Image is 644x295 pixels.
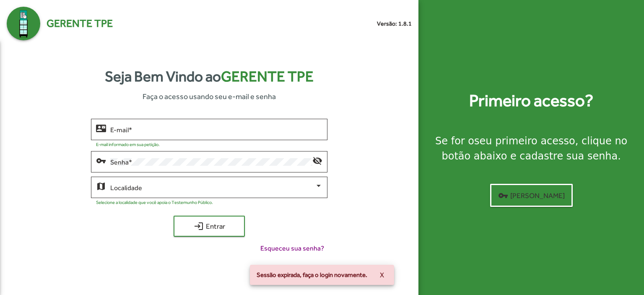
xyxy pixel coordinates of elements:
[105,65,314,88] strong: Seja Bem Vindo ao
[7,7,40,40] img: Logo Gerente
[257,271,367,279] span: Sessão expirada, faça o login novamente.
[96,181,106,191] mat-icon: map
[143,91,276,102] span: Faça o acesso usando seu e-mail e senha
[474,135,575,147] strong: seu primeiro acesso
[221,68,314,85] span: Gerente TPE
[96,200,213,205] mat-hint: Selecione a localidade que você apoia o Testemunho Público.
[380,267,384,282] span: X
[260,243,324,253] span: Esqueceu sua senha?
[373,267,391,282] button: X
[194,221,204,231] mat-icon: login
[181,219,237,234] span: Entrar
[498,191,508,201] mat-icon: vpn_key
[96,123,106,133] mat-icon: contact_mail
[96,142,160,147] mat-hint: E-mail informado em sua petição.
[498,188,565,203] span: [PERSON_NAME]
[47,16,113,31] span: Gerente TPE
[312,155,322,165] mat-icon: visibility_off
[96,155,106,165] mat-icon: vpn_key
[428,133,634,164] div: Se for o , clique no botão abaixo e cadastre sua senha.
[377,19,412,28] small: Versão: 1.8.1
[490,184,573,207] button: [PERSON_NAME]
[174,216,245,237] button: Entrar
[469,88,593,113] strong: Primeiro acesso?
